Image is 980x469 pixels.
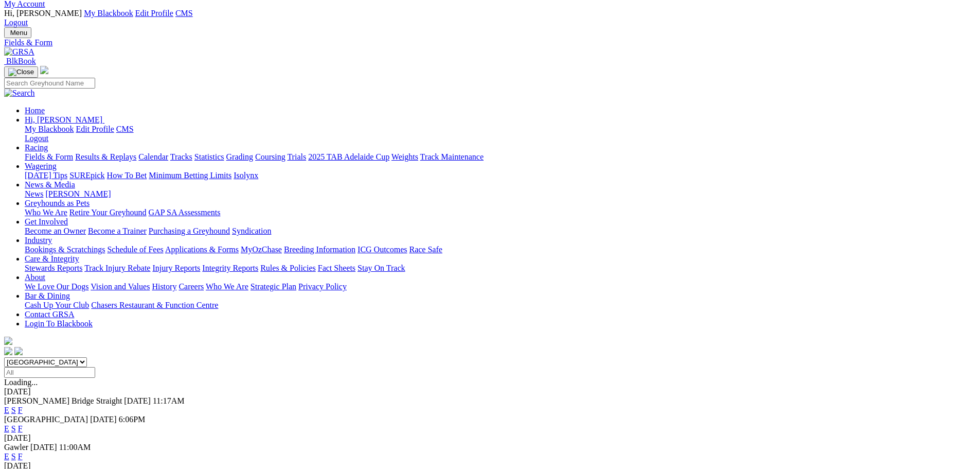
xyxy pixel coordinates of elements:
div: Greyhounds as Pets [25,208,976,217]
span: BlkBook [6,57,36,65]
a: News [25,189,43,198]
img: facebook.svg [4,347,12,355]
span: Gawler [4,443,28,451]
a: Strategic Plan [251,282,296,291]
div: Wagering [25,171,976,180]
a: History [152,282,176,291]
a: Stay On Track [358,264,405,272]
a: ICG Outcomes [358,245,407,254]
a: 2025 TAB Adelaide Cup [308,152,389,161]
a: Logout [4,18,28,27]
a: Coursing [255,152,286,161]
a: BlkBook [4,57,36,65]
a: Logout [25,134,48,143]
div: Racing [25,152,976,162]
a: News & Media [25,180,75,189]
a: SUREpick [69,171,104,180]
a: My Blackbook [25,125,74,133]
a: Calendar [138,152,168,161]
a: Track Maintenance [420,152,484,161]
a: F [18,424,23,433]
span: [PERSON_NAME] Bridge Straight [4,396,122,405]
a: Rules & Policies [260,264,316,272]
span: [DATE] [124,396,151,405]
a: S [11,452,16,461]
a: Chasers Restaurant & Function Centre [91,301,218,309]
a: Injury Reports [152,264,200,272]
a: Fields & Form [25,152,73,161]
a: MyOzChase [241,245,282,254]
img: logo-grsa-white.png [40,66,48,74]
input: Search [4,78,95,89]
a: Purchasing a Greyhound [149,227,230,235]
a: F [18,452,23,461]
span: 11:00AM [59,443,91,451]
div: Care & Integrity [25,264,976,273]
input: Select date [4,367,95,378]
div: [DATE] [4,387,976,396]
span: Hi, [PERSON_NAME] [4,9,82,18]
a: Breeding Information [284,245,355,254]
a: E [4,452,9,461]
a: F [18,406,23,414]
a: Cash Up Your Club [25,301,89,309]
a: Statistics [194,152,224,161]
img: logo-grsa-white.png [4,337,12,345]
a: Industry [25,236,52,245]
a: S [11,406,16,414]
a: Fact Sheets [318,264,355,272]
a: Home [25,106,45,115]
a: Privacy Policy [298,282,347,291]
div: News & Media [25,189,976,199]
div: My Account [4,9,976,27]
a: Racing [25,143,48,152]
a: Trials [287,152,306,161]
a: Edit Profile [76,125,114,133]
a: Fields & Form [4,38,976,47]
a: E [4,406,9,414]
span: [GEOGRAPHIC_DATA] [4,415,88,424]
a: Tracks [170,152,192,161]
a: Weights [391,152,418,161]
a: Syndication [232,227,271,235]
a: Care & Integrity [25,254,79,263]
a: Edit Profile [135,9,173,18]
a: E [4,424,9,433]
span: [DATE] [30,443,57,451]
a: [DATE] Tips [25,171,67,180]
a: GAP SA Assessments [149,208,221,217]
a: S [11,424,16,433]
div: Hi, [PERSON_NAME] [25,125,976,143]
a: Schedule of Fees [107,245,163,254]
div: [DATE] [4,433,976,443]
a: Stewards Reports [25,264,82,272]
span: [DATE] [90,415,117,424]
a: [PERSON_NAME] [45,189,111,198]
a: CMS [116,125,134,133]
a: Vision and Values [91,282,150,291]
a: Race Safe [409,245,442,254]
a: Track Injury Rebate [84,264,150,272]
div: Get Involved [25,227,976,236]
a: Results & Replays [75,152,136,161]
span: 6:06PM [119,415,146,424]
img: GRSA [4,47,34,57]
a: Applications & Forms [165,245,239,254]
span: Menu [10,29,27,37]
img: Search [4,89,35,98]
a: Minimum Betting Limits [149,171,231,180]
a: CMS [175,9,193,18]
img: twitter.svg [14,347,23,355]
span: 11:17AM [153,396,185,405]
a: Wagering [25,162,57,170]
a: Get Involved [25,217,68,226]
a: My Blackbook [84,9,133,18]
button: Toggle navigation [4,27,31,38]
a: Bar & Dining [25,291,70,300]
a: Isolynx [234,171,258,180]
a: Who We Are [25,208,67,217]
a: Become an Owner [25,227,86,235]
div: Industry [25,245,976,254]
div: About [25,282,976,291]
